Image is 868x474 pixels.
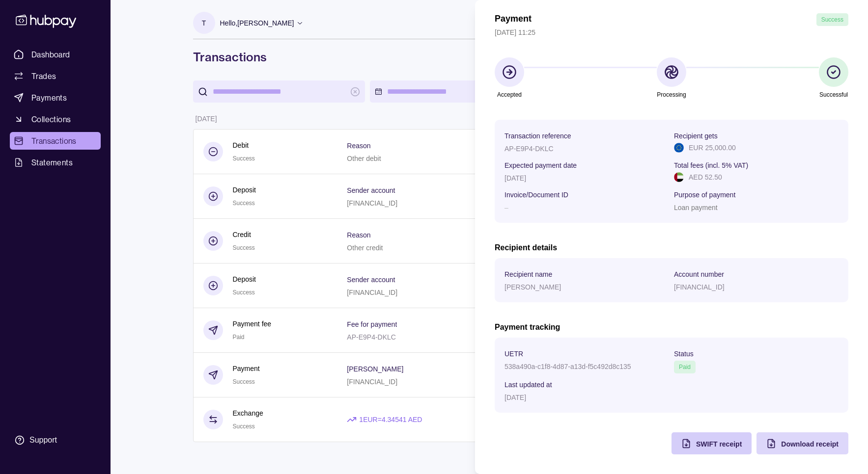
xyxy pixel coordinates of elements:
p: Purpose of payment [674,191,735,199]
p: 538a490a-c1f8-4d87-a13d-f5c492d8c135 [504,363,631,370]
h2: Recipient details [495,242,848,253]
p: Processing [657,89,686,100]
h2: Payment tracking [495,322,848,333]
p: [FINANCIAL_ID] [674,283,725,291]
p: Transaction reference [504,132,571,140]
p: Total fees (incl. 5% VAT) [674,161,748,169]
p: AP-E9P4-DKLC [504,145,554,153]
p: Successful [819,89,848,100]
span: Success [821,16,843,23]
p: [DATE] [504,174,526,182]
p: [PERSON_NAME] [504,283,561,291]
p: Loan payment [674,204,718,211]
span: SWIFT receipt [696,440,742,448]
p: EUR 25,000.00 [689,142,736,153]
p: Last updated at [504,381,552,389]
img: ae [674,172,684,182]
button: Download receipt [756,432,848,454]
p: Recipient gets [674,132,718,140]
span: Paid [679,364,691,370]
span: Download receipt [781,440,839,448]
p: [DATE] [504,394,526,401]
p: UETR [504,350,523,358]
p: Expected payment date [504,161,577,169]
img: eu [674,143,684,153]
p: Invoice/Document ID [504,191,568,199]
button: SWIFT receipt [672,432,752,454]
p: [DATE] 11:25 [495,27,848,38]
p: – [504,204,508,211]
p: Account number [674,270,724,278]
p: Recipient name [504,270,552,278]
p: Status [674,350,694,358]
p: AED 52.50 [689,172,722,183]
h1: Payment [495,13,532,26]
p: Accepted [497,89,522,100]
